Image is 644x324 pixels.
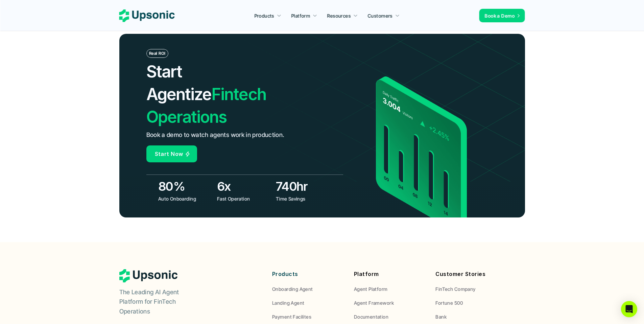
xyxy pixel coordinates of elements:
[146,62,212,104] span: Start Agentize
[217,195,271,202] p: Fast Operation
[272,300,304,306] span: Landing Agent
[435,269,507,279] p: Customer Stories
[354,314,388,320] span: Documentation
[276,178,331,195] h3: 740hr
[435,314,447,320] span: Bank
[158,178,214,195] h3: 80%
[146,60,304,129] h2: Fintech Operations
[291,12,310,19] p: Platform
[621,301,637,317] div: Open Intercom Messenger
[272,299,344,306] a: Landing Agent
[272,314,311,320] span: Payment Facilites
[158,195,212,202] p: Auto Onboarding
[368,12,393,19] p: Customers
[354,269,426,279] p: Platform
[272,286,313,292] span: Onboarding Agent
[155,151,183,157] span: Start Now
[272,269,344,279] p: Products
[276,195,330,202] p: Time Savings
[119,287,204,317] p: The Leading AI Agent Platform for FinTech Operations
[354,300,394,306] span: Agent Framework
[217,178,272,195] h3: 6x
[435,286,475,292] span: FinTech Company
[435,300,463,306] span: Fortune 500
[354,313,426,320] a: Documentation
[146,130,285,140] p: Book a demo to watch agents work in production.
[272,285,344,293] a: Onboarding Agent
[479,9,525,22] a: Book a Demo
[149,51,166,56] p: Real ROI
[254,12,274,19] p: Products
[485,13,515,19] span: Book a Demo
[272,313,344,320] a: Payment Facilites
[250,9,285,22] a: Products
[354,286,388,292] span: Agent Platform
[327,12,351,19] p: Resources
